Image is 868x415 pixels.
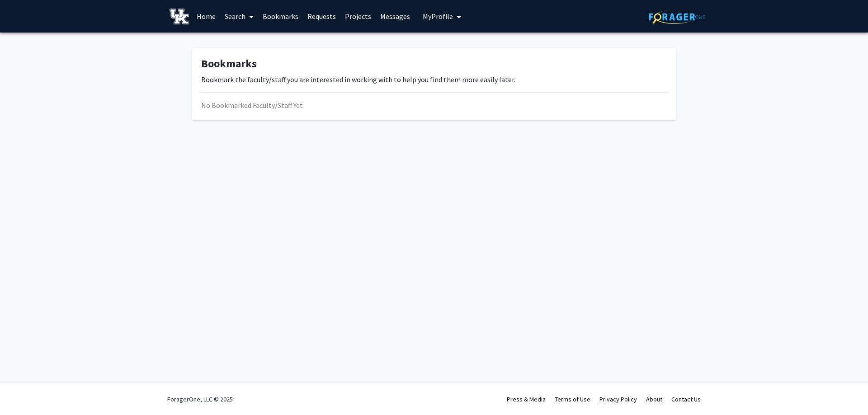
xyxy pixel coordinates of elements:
div: No Bookmarked Faculty/Staff Yet [201,100,667,111]
img: University of Kentucky Logo [170,9,189,24]
h1: Bookmarks [201,57,667,70]
iframe: Chat [7,374,38,408]
a: Projects [340,0,376,32]
a: Requests [303,0,340,32]
a: Bookmarks [258,0,303,32]
a: Home [192,0,220,32]
a: Terms of Use [555,395,590,403]
a: About [646,395,662,403]
a: Press & Media [507,395,546,403]
p: Bookmark the faculty/staff you are interested in working with to help you find them more easily l... [201,74,667,85]
a: Search [220,0,258,32]
div: ForagerOne, LLC © 2025 [167,383,233,415]
a: Contact Us [671,395,701,403]
img: ForagerOne Logo [649,10,705,24]
span: My Profile [423,12,453,21]
a: Privacy Policy [599,395,637,403]
a: Messages [376,0,415,32]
